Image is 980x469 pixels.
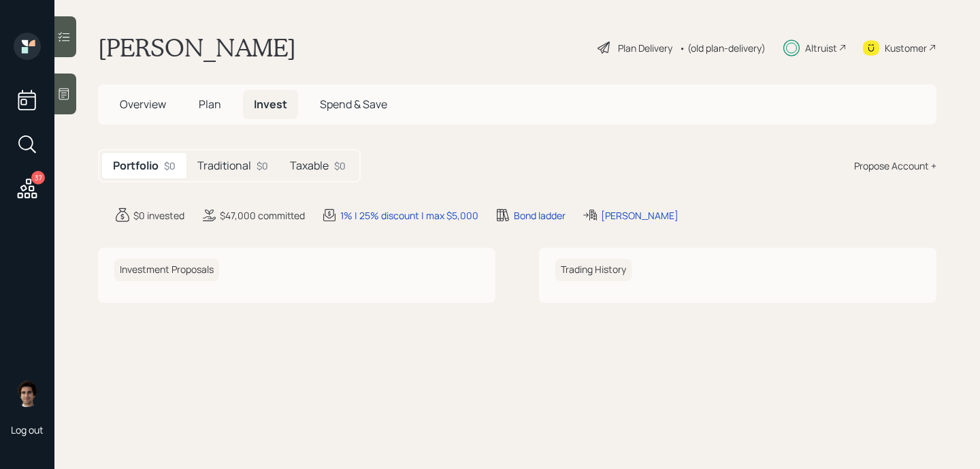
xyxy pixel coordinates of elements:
div: Bond ladder [514,208,566,223]
span: Overview [120,97,166,112]
h6: Investment Proposals [114,259,219,281]
h5: Taxable [290,159,329,172]
h5: Portfolio [113,159,159,172]
div: $47,000 committed [220,208,305,223]
div: $0 [334,159,346,173]
div: Log out [11,423,44,436]
div: Altruist [805,41,837,55]
span: Spend & Save [320,97,387,112]
span: Plan [199,97,221,112]
div: $0 invested [133,208,184,223]
h1: [PERSON_NAME] [98,33,296,63]
div: Kustomer [885,41,927,55]
span: Invest [254,97,287,112]
div: Plan Delivery [618,41,672,55]
img: harrison-schaefer-headshot-2.png [14,380,41,407]
div: 1% | 25% discount | max $5,000 [340,208,478,223]
h6: Trading History [555,259,632,281]
div: • (old plan-delivery) [679,41,766,55]
div: $0 [257,159,268,173]
div: Propose Account + [854,159,936,173]
div: [PERSON_NAME] [601,208,679,223]
div: $0 [164,159,176,173]
h5: Traditional [197,159,251,172]
div: 37 [31,171,45,184]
